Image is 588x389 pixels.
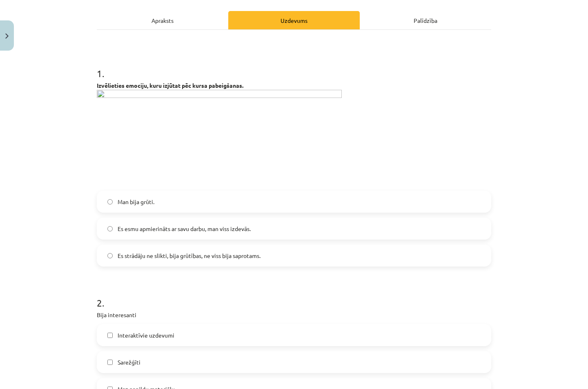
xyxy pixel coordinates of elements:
div: Uzdevums [228,11,360,29]
h1: 2 . [97,283,491,308]
img: icon-close-lesson-0947bae3869378f0d4975bcd49f059093ad1ed9edebbc8119c70593378902aed.svg [5,33,9,39]
span: Es strādāju ne slikti, bija grūtības, ne viss bija saprotams. [118,251,261,260]
span: Sarežģīti [118,358,140,367]
span: Izvēlieties emociju, kuru izjūtat pēc kursa pabeigšanas. [97,82,243,89]
p: Bija interesanti [97,311,491,319]
div: Apraksts [97,11,228,29]
span: Man bija grūti. [118,198,154,206]
input: Interaktīvie uzdevumi [107,333,113,338]
input: Es strādāju ne slikti, bija grūtības, ne viss bija saprotams. [107,253,113,258]
input: Es esmu apmierināts ar savu darbu, man viss izdevās. [107,226,113,231]
div: Palīdzība [360,11,491,29]
h1: 1 . [97,53,491,79]
span: Interaktīvie uzdevumi [118,331,174,340]
input: Sarežģīti [107,360,113,365]
input: Man bija grūti. [107,199,113,205]
span: Es esmu apmierināts ar savu darbu, man viss izdevās. [118,225,251,233]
